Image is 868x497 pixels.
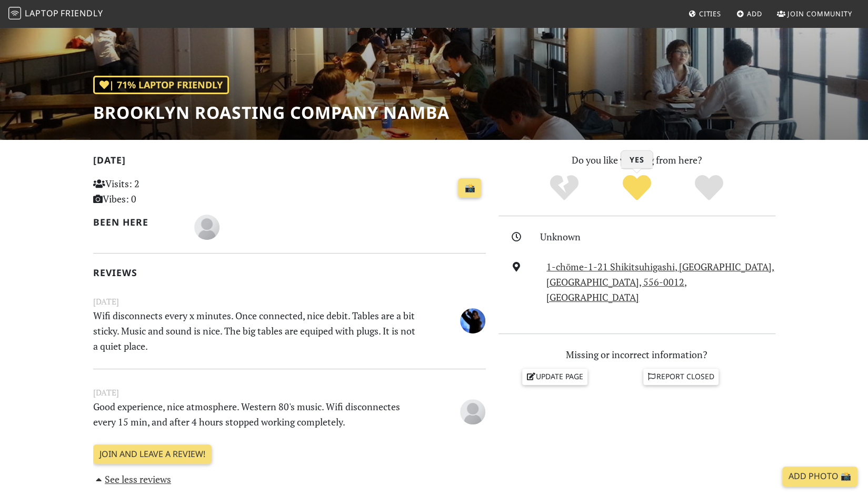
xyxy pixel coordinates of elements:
[522,369,587,384] a: Update page
[773,4,856,23] a: Join Community
[458,178,481,198] a: 📸
[643,369,719,384] a: Report closed
[528,174,601,202] div: No
[621,150,653,168] h3: Yes
[194,220,220,232] span: Mr Kawa
[498,153,775,168] p: Do you like working from here?
[460,399,485,424] img: blank-535327c66bd565773addf3077783bbfce4b00ec00e9fd257753287c682c7fa38.png
[673,174,745,202] div: Definitely!
[87,295,492,308] small: [DATE]
[684,4,725,23] a: Cities
[8,7,21,19] img: LaptopFriendly
[25,7,59,19] span: Laptop
[93,267,486,278] h2: Reviews
[93,217,182,228] h2: Been here
[93,176,216,207] p: Visits: 2 Vibes: 0
[194,215,220,240] img: blank-535327c66bd565773addf3077783bbfce4b00ec00e9fd257753287c682c7fa38.png
[93,473,172,485] a: See less reviews
[498,347,775,362] p: Missing or incorrect information?
[93,444,212,464] a: Join and leave a review!
[460,313,485,326] span: The French Dude
[601,174,673,202] div: Yes
[93,155,486,170] h2: [DATE]
[546,260,774,303] a: 1-chōme-1-21 Shikitsuhigashi, [GEOGRAPHIC_DATA], [GEOGRAPHIC_DATA], 556-0012, [GEOGRAPHIC_DATA]
[732,4,766,23] a: Add
[747,9,762,18] span: Add
[93,103,450,123] h1: Brooklyn Roasting Company Namba
[87,386,492,399] small: [DATE]
[540,229,781,245] div: Unknown
[87,399,425,430] p: Good experience, nice atmosphere. Western 80's music. Wifi disconnectes every 15 min, and after 4...
[93,76,229,94] div: | 71% Laptop Friendly
[61,7,103,19] span: Friendly
[460,308,485,333] img: 5000-the-french-dude.jpg
[699,9,721,18] span: Cities
[8,5,103,23] a: LaptopFriendly LaptopFriendly
[787,9,852,18] span: Join Community
[460,404,485,417] span: Anonymous
[87,308,425,353] p: Wifi disconnects every x minutes. Once connected, nice debit. Tables are a bit sticky. Music and ...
